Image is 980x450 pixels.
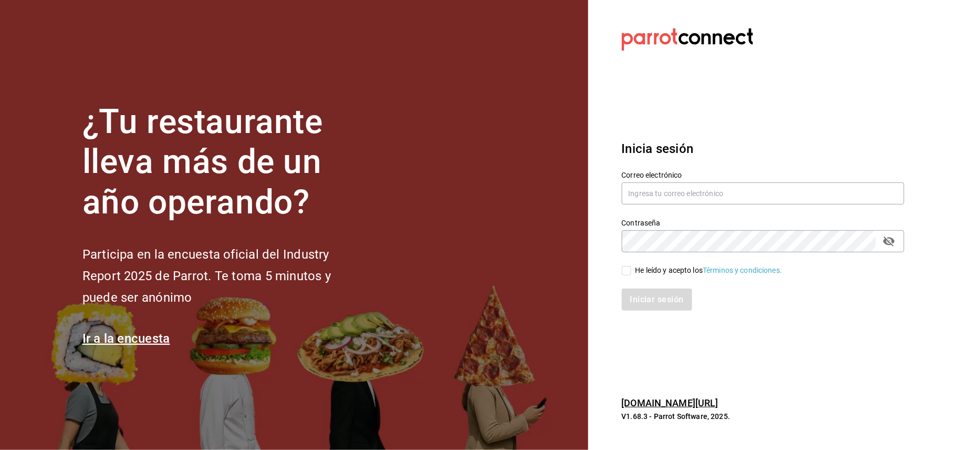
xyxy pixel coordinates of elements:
[703,266,782,274] a: Términos y condiciones.
[82,331,170,346] a: Ir a la encuesta
[880,232,898,250] button: passwordField
[622,171,904,179] label: Correo electrónico
[622,139,904,158] h3: Inicia sesión
[82,102,366,223] h1: ¿Tu restaurante lleva más de un año operando?
[635,265,783,276] div: He leído y acepto los
[622,397,718,408] a: [DOMAIN_NAME][URL]
[82,244,366,308] h2: Participa en la encuesta oficial del Industry Report 2025 de Parrot. Te toma 5 minutos y puede se...
[622,219,904,227] label: Contraseña
[622,182,904,204] input: Ingresa tu correo electrónico
[622,411,904,422] p: V1.68.3 - Parrot Software, 2025.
